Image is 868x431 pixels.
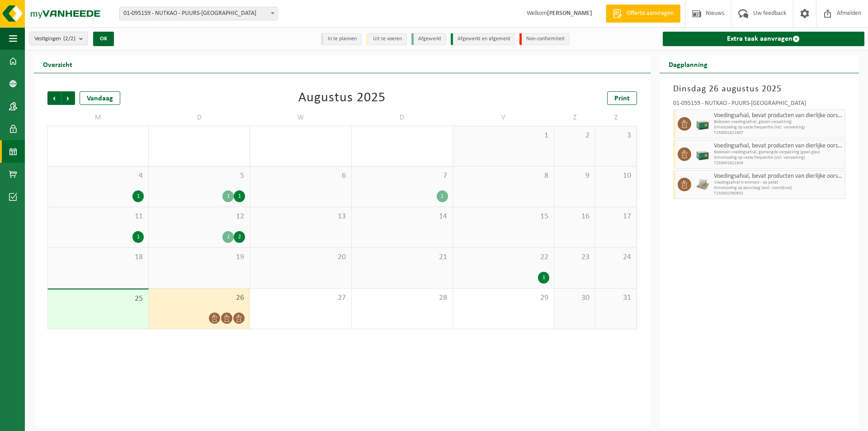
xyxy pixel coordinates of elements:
li: Non-conformiteit [519,33,570,45]
div: 1 [538,272,549,284]
span: 16 [559,212,590,222]
img: LP-PA-00000-WDN-11 [696,178,709,191]
span: 2 [559,131,590,141]
td: Z [554,109,595,126]
span: Bioboxen voedingsafval, glazen verpakking [714,119,843,125]
span: Volgende [61,91,75,105]
span: 30 [559,293,590,303]
li: Afgewerkt en afgemeld [451,33,515,45]
span: 01-095159 - NUTKAO - PUURS-SINT-AMANDS [119,7,278,20]
count: (2/2) [63,36,75,42]
span: 28 [356,293,448,303]
span: Vestigingen [34,32,75,46]
span: 17 [600,212,632,222]
span: T250001621926 [714,161,843,166]
span: 25 [52,294,144,304]
h2: Overzicht [34,55,81,73]
span: 14 [356,212,448,222]
span: 9 [559,171,590,181]
li: In te plannen [321,33,362,45]
span: Print [614,95,630,102]
div: 2 [234,231,245,243]
h2: Dagplanning [660,55,717,73]
span: 20 [255,252,346,262]
span: 13 [255,212,346,222]
li: Uit te voeren [366,33,407,45]
span: 24 [600,252,632,262]
div: 1 [222,231,234,243]
span: 18 [52,252,144,262]
span: 29 [458,293,549,303]
strong: [PERSON_NAME] [547,10,592,17]
span: 5 [153,171,245,181]
a: Offerte aanvragen [606,5,680,23]
span: Vorige [47,91,61,105]
span: 23 [559,252,590,262]
td: D [352,109,453,126]
span: 22 [458,252,549,262]
div: 1 [234,190,245,202]
button: OK [93,32,114,46]
span: 12 [153,212,245,222]
span: Offerte aanvragen [624,9,676,18]
span: 21 [356,252,448,262]
div: Vandaag [80,91,120,105]
span: 10 [600,171,632,181]
span: Omwisseling op vaste frequentie (incl. verwerking) [714,125,843,130]
td: D [149,109,250,126]
h3: Dinsdag 26 augustus 2025 [673,82,845,96]
li: Afgewerkt [411,33,446,45]
a: Extra taak aanvragen [663,32,864,46]
span: 11 [52,212,144,222]
span: Voedingsafval, bevat producten van dierlijke oorsprong, gemengde verpakking (exclusief glas), cat... [714,173,843,180]
td: Z [595,109,637,126]
span: T250002390932 [714,191,843,196]
img: PB-LB-0680-HPE-GN-01 [696,147,709,161]
div: 1 [222,190,234,202]
span: 4 [52,171,144,181]
span: 15 [458,212,549,222]
div: 1 [437,190,448,202]
td: M [47,109,149,126]
span: 7 [356,171,448,181]
span: 3 [600,131,632,141]
span: T250001621907 [714,130,843,136]
td: V [453,109,554,126]
button: Vestigingen(2/2) [29,32,88,45]
td: W [250,109,351,126]
div: 1 [132,231,144,243]
span: Voedingsafval, bevat producten van dierlijke oorsprong, gemengde verpakking (exclusief glas), cat... [714,142,843,150]
span: 01-095159 - NUTKAO - PUURS-SINT-AMANDS [120,7,277,20]
div: Augustus 2025 [298,91,386,105]
span: 27 [255,293,346,303]
span: 1 [458,131,549,141]
div: 1 [132,190,144,202]
span: 8 [458,171,549,181]
span: 6 [255,171,346,181]
div: 01-095159 - NUTKAO - PUURS-[GEOGRAPHIC_DATA] [673,100,845,109]
img: PB-LB-0680-HPE-GN-01 [696,117,709,131]
span: Bioboxen voedingsafval, gemengde verpakking (geen glas) [714,150,843,155]
span: Voedingsafval in emmers - op pallet [714,180,843,185]
span: 31 [600,293,632,303]
a: Print [607,91,637,105]
span: Voedingsafval, bevat producten van dierlijke oorsprong, glazen verpakking, categorie 3 [714,112,843,119]
span: Omwisseling op aanvraag (excl. voorrijkost) [714,185,843,191]
span: 26 [153,293,245,303]
span: 19 [153,252,245,262]
span: Omwisseling op vaste frequentie (incl. verwerking) [714,155,843,161]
